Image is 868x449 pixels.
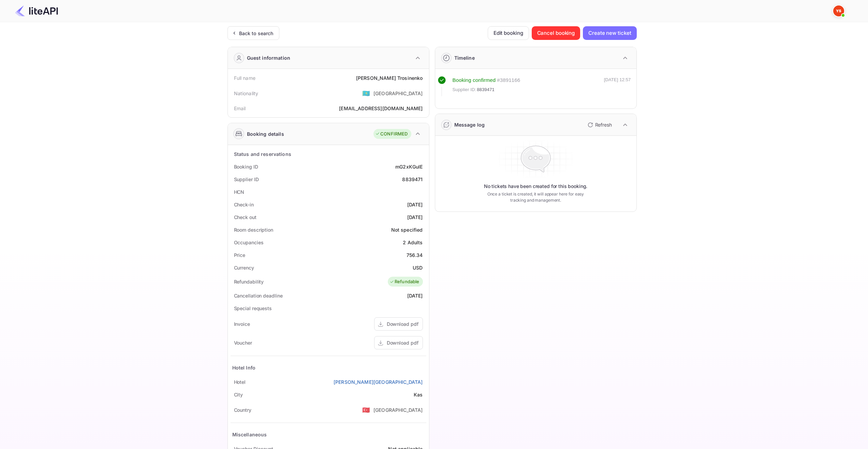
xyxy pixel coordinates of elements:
[234,150,291,158] div: Status and reservations
[403,239,423,246] div: 2 Adults
[407,292,423,299] div: [DATE]
[234,305,272,312] div: Special requests
[15,5,58,16] img: LiteAPI Logo
[232,364,256,371] div: Hotel Info
[477,86,495,93] span: 8839471
[454,121,485,128] div: Message log
[234,292,283,299] div: Cancellation deadline
[247,130,284,137] div: Booking details
[488,26,529,40] button: Edit booking
[407,251,423,259] div: 756.34
[234,226,273,233] div: Room description
[239,30,274,37] div: Back to search
[234,239,264,246] div: Occupancies
[407,214,423,221] div: [DATE]
[375,131,408,137] div: CONFIRMED
[234,391,243,398] div: City
[414,391,423,398] div: Kas
[402,176,423,183] div: 8839471
[373,406,423,414] div: [GEOGRAPHIC_DATA]
[234,201,254,208] div: Check-in
[334,378,423,386] a: [PERSON_NAME][GEOGRAPHIC_DATA]
[247,54,291,61] div: Guest information
[453,86,476,93] span: Supplier ID:
[234,74,255,82] div: Full name
[833,5,844,16] img: Yandex Support
[234,214,256,221] div: Check out
[373,90,423,97] div: [GEOGRAPHIC_DATA]
[584,119,615,130] button: Refresh
[339,105,423,112] div: [EMAIL_ADDRESS][DOMAIN_NAME]
[497,76,520,84] div: # 3891166
[454,54,475,61] div: Timeline
[234,278,264,285] div: Refundability
[234,188,245,195] div: HCN
[234,378,246,386] div: Hotel
[234,406,251,414] div: Country
[595,121,612,128] p: Refresh
[604,76,631,96] div: [DATE] 12:57
[532,26,580,40] button: Cancel booking
[387,339,418,346] div: Download pdf
[234,339,252,346] div: Voucher
[395,163,423,170] div: mG2xKGuIE
[484,183,588,190] p: No tickets have been created for this booking.
[234,320,250,328] div: Invoice
[234,264,254,271] div: Currency
[356,74,423,82] div: [PERSON_NAME] Trosinenko
[391,226,423,233] div: Not specified
[362,87,370,99] span: United States
[389,278,420,285] div: Refundable
[234,105,246,112] div: Email
[234,90,259,97] div: Nationality
[482,191,590,203] p: Once a ticket is created, it will appear here for easy tracking and management.
[413,264,423,271] div: USD
[362,404,370,416] span: United States
[453,76,496,84] div: Booking confirmed
[407,201,423,208] div: [DATE]
[232,431,267,438] div: Miscellaneous
[234,163,258,170] div: Booking ID
[583,26,636,40] button: Create new ticket
[387,320,418,328] div: Download pdf
[234,176,259,183] div: Supplier ID
[234,251,246,259] div: Price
